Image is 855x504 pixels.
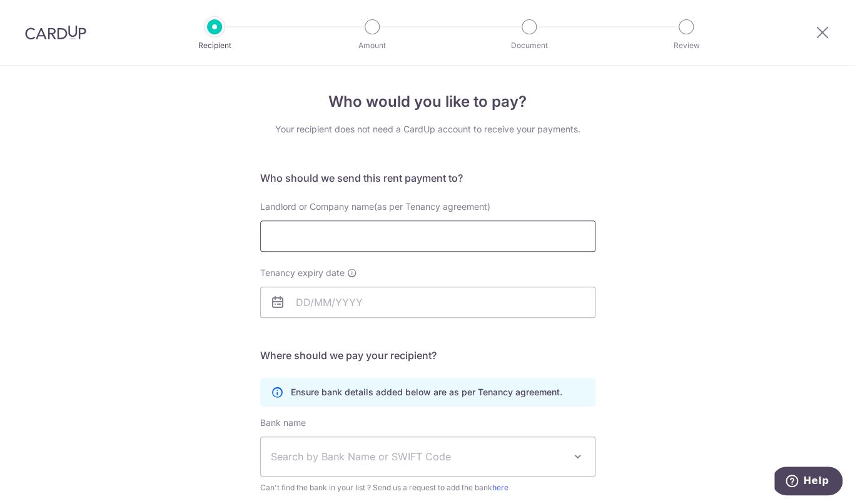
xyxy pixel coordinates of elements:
img: CardUp [25,25,86,40]
p: Ensure bank details added below are as per Tenancy agreement. [291,386,562,398]
p: Document [483,39,575,52]
p: Recipient [168,39,261,52]
span: Can't find the bank in your list ? Send us a request to add the bank [260,482,595,494]
span: Landlord or Company name(as per Tenancy agreement) [260,201,490,212]
p: Review [640,39,732,52]
a: here [492,483,508,492]
input: DD/MM/YYYY [260,287,595,318]
div: Your recipient does not need a CardUp account to receive your payments. [260,123,595,136]
label: Bank name [260,417,306,429]
h4: Who would you like to pay? [260,91,595,113]
span: Tenancy expiry date [260,267,345,279]
p: Amount [326,39,418,52]
h5: Who should we send this rent payment to? [260,170,595,185]
iframe: Opens a widget where you can find more information [774,467,842,498]
h5: Where should we pay your recipient? [260,348,595,363]
span: Search by Bank Name or SWIFT Code [271,449,565,464]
